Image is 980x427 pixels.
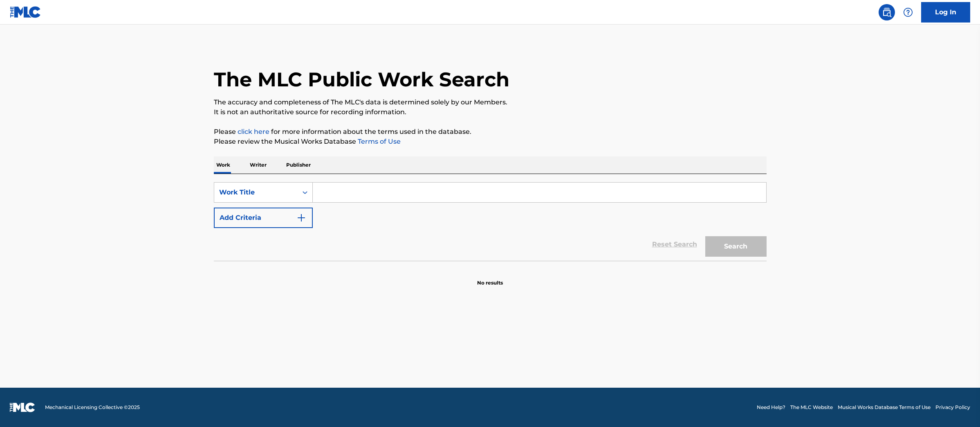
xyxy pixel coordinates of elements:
[935,404,970,411] a: Privacy Policy
[477,269,503,287] p: No results
[903,7,913,17] img: help
[214,137,767,147] p: Please review the Musical Works Database
[284,156,313,174] p: Publisher
[10,402,35,412] img: logo
[214,127,767,137] p: Please for more information about the terms used in the database.
[10,6,41,18] img: MLC Logo
[214,208,313,228] button: Add Criteria
[296,213,306,223] img: 9d2ae6d4665cec9f34b9.svg
[921,2,970,23] a: Log In
[757,404,785,411] a: Need Help?
[879,4,895,20] a: Public Search
[247,156,269,174] p: Writer
[900,4,916,20] div: Help
[238,128,269,136] a: click here
[214,156,233,174] p: Work
[882,7,892,17] img: search
[219,188,293,197] div: Work Title
[214,67,509,92] h1: The MLC Public Work Search
[214,97,767,107] p: The accuracy and completeness of The MLC's data is determined solely by our Members.
[45,404,140,411] span: Mechanical Licensing Collective © 2025
[214,182,767,261] form: Search Form
[838,404,931,411] a: Musical Works Database Terms of Use
[356,138,401,145] a: Terms of Use
[790,404,833,411] a: The MLC Website
[214,107,767,117] p: It is not an authoritative source for recording information.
